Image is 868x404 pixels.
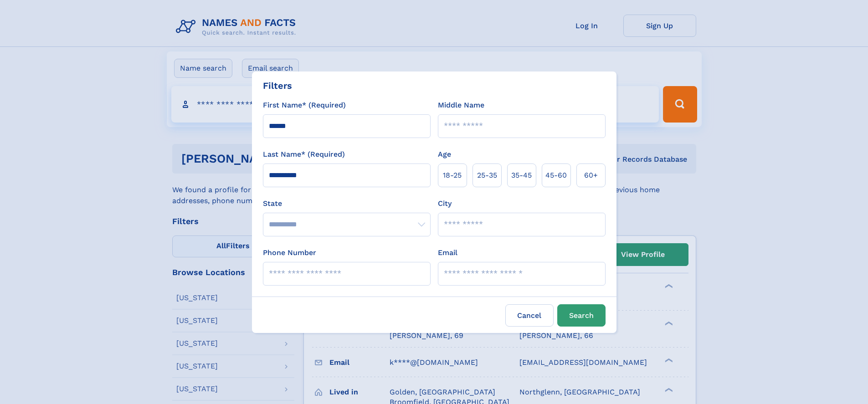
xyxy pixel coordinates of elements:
[505,304,554,327] label: Cancel
[438,100,484,111] label: Middle Name
[438,247,457,258] label: Email
[438,149,451,160] label: Age
[263,79,292,92] div: Filters
[263,198,431,209] label: State
[438,198,452,209] label: City
[511,170,532,181] span: 35‑45
[477,170,497,181] span: 25‑35
[557,304,606,327] button: Search
[263,247,316,258] label: Phone Number
[263,149,345,160] label: Last Name* (Required)
[584,170,598,181] span: 60+
[443,170,462,181] span: 18‑25
[263,100,346,111] label: First Name* (Required)
[545,170,567,181] span: 45‑60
